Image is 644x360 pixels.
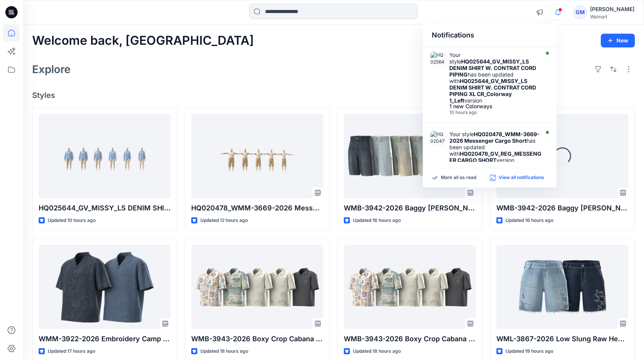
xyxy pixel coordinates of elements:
[32,63,71,75] h2: Explore
[430,52,446,67] img: HQ025644_GV_MISSY_LS DENIM SHIRT W. CONTRAT CORD PIPING XL CR_Colorway 1_Left
[590,5,634,14] div: [PERSON_NAME]
[32,34,254,48] h2: Welcome back, [GEOGRAPHIC_DATA]
[191,114,323,198] a: HQ020478_WMM-3669-2026 Messenger Cargo Short
[191,334,323,344] p: WMB-3943-2026 Boxy Crop Cabana Shirt
[32,91,635,100] h4: Styles
[353,347,401,355] p: Updated 18 hours ago
[496,245,628,329] a: WML-3867-2026 Low Slung Raw Hem Short - Inseam 7"
[200,347,248,355] p: Updated 18 hours ago
[449,52,537,104] div: Your style has been updated with version
[449,150,542,163] strong: HQ020478_GV_REG_MESSENGER CARGO SHORT
[449,104,537,109] div: 1 new Colorways
[423,24,556,47] div: Notifications
[449,131,540,144] strong: HQ020478_WMM-3669-2026 Messenger Cargo Short
[344,334,476,344] p: WMB-3943-2026 Boxy Crop Cabana Shirt
[449,110,537,115] div: Tuesday, August 12, 2025 16:03
[590,14,634,20] div: Walmart
[449,58,536,78] strong: HQ025644_GV_MISSY_LS DENIM SHIRT W. CONTRAT CORD PIPING
[441,174,476,181] p: Mark all as read
[506,217,553,225] p: Updated 16 hours ago
[39,245,171,329] a: WMM-3922-2026 Embroidery Camp Shirt
[39,334,171,344] p: WMM-3922-2026 Embroidery Camp Shirt
[496,203,628,213] p: WMB-3942-2026 Baggy [PERSON_NAME] Short
[200,217,248,225] p: Updated 12 hours ago
[39,114,171,198] a: HQ025644_GV_MISSY_LS DENIM SHIRT W. CONTRAT CORD PIPING
[449,131,544,163] div: Your style has been updated with version
[449,78,536,104] strong: HQ025644_GV_MISSY_LS DENIM SHIRT W. CONTRAT CORD PIPING XL CR_Colorway 1_Left
[573,5,587,19] div: GM
[344,203,476,213] p: WMB-3942-2026 Baggy [PERSON_NAME] Short
[191,245,323,329] a: WMB-3943-2026 Boxy Crop Cabana Shirt
[353,217,401,225] p: Updated 16 hours ago
[39,203,171,213] p: HQ025644_GV_MISSY_LS DENIM SHIRT W. CONTRAT CORD PIPING
[48,217,96,225] p: Updated 10 hours ago
[48,347,95,355] p: Updated 17 hours ago
[191,203,323,213] p: HQ020478_WMM-3669-2026 Messenger Cargo Short
[496,334,628,344] p: WML-3867-2026 Low Slung Raw Hem Short - Inseam 7"
[601,34,635,47] button: New
[344,114,476,198] a: WMB-3942-2026 Baggy Carpenter Short
[499,174,544,181] p: View all notifications
[506,347,553,355] p: Updated 19 hours ago
[430,131,446,146] img: HQ020478_GV_REG_MESSENGER CARGO SHORT
[344,245,476,329] a: WMB-3943-2026 Boxy Crop Cabana Shirt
